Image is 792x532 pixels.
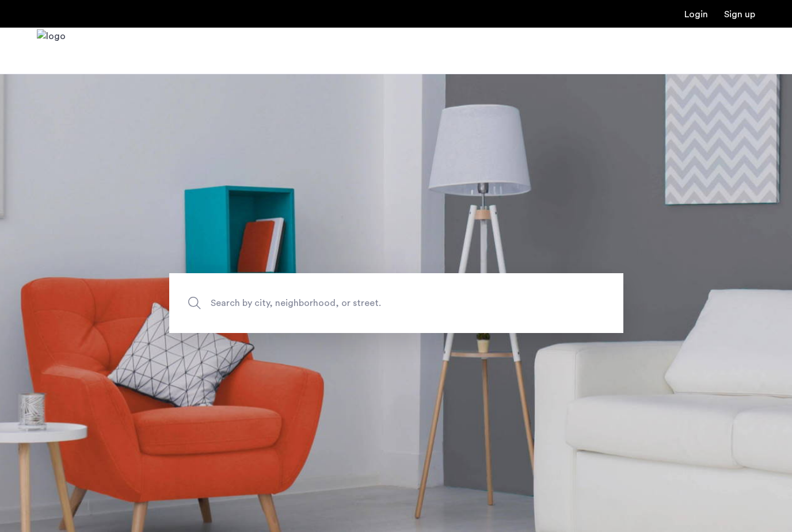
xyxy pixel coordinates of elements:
span: Search by city, neighborhood, or street. [211,295,528,311]
a: Login [684,10,708,19]
a: Cazamio Logo [37,29,66,72]
a: Registration [724,10,755,19]
input: Apartment Search [169,273,623,333]
img: logo [37,29,66,72]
